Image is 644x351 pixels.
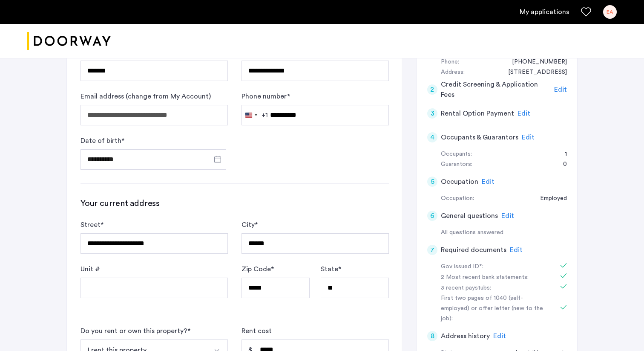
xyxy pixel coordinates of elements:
[427,331,437,341] div: 8
[441,273,548,283] div: 2 Most recent bank statements:
[441,211,498,221] h5: General questions
[603,5,617,19] div: EA
[441,194,474,204] div: Occupation:
[80,91,211,102] label: Email address (change from My Account)
[427,177,437,187] div: 5
[427,132,437,142] div: 4
[241,264,274,274] label: Zip Code *
[554,86,567,93] span: Edit
[510,247,523,253] span: Edit
[441,177,478,187] h5: Occupation
[80,197,389,209] h3: Your current address
[241,220,258,230] label: City *
[262,110,268,120] div: +1
[441,262,548,272] div: Gov issued ID*:
[80,326,190,336] div: Do you rent or own this property? *
[427,211,437,221] div: 6
[517,110,530,117] span: Edit
[441,283,548,293] div: 3 recent paystubs:
[441,149,472,160] div: Occupants:
[427,245,437,255] div: 7
[241,91,290,102] label: Phone number *
[441,132,518,142] h5: Occupants & Guarantors
[441,245,506,255] h5: Required documents
[427,84,437,95] div: 2
[80,220,103,230] label: Street *
[441,228,567,238] div: All questions answered
[555,160,567,170] div: 0
[441,108,514,119] h5: Rental Option Payment
[441,67,465,78] div: Address:
[441,160,472,170] div: Guarantors:
[27,25,111,57] a: Cazamio logo
[427,108,437,119] div: 3
[241,326,272,336] label: Rent cost
[581,7,591,17] a: Favorites
[482,178,494,185] span: Edit
[532,194,567,204] div: Employed
[493,333,506,339] span: Edit
[441,79,551,100] h5: Credit Screening & Application Fees
[441,57,459,67] div: Phone:
[441,331,490,341] h5: Address history
[556,149,567,160] div: 1
[520,7,569,17] a: My application
[27,25,111,57] img: logo
[503,57,567,67] div: +17743125113
[80,136,124,146] label: Date of birth *
[80,264,100,274] label: Unit #
[522,134,535,141] span: Edit
[500,67,567,78] div: 113 West Dedham Street
[213,154,223,164] button: Open calendar
[441,293,548,324] div: First two pages of 1040 (self-employed) or offer letter (new to the job):
[242,105,268,125] button: Selected country
[321,264,341,274] label: State *
[501,212,514,219] span: Edit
